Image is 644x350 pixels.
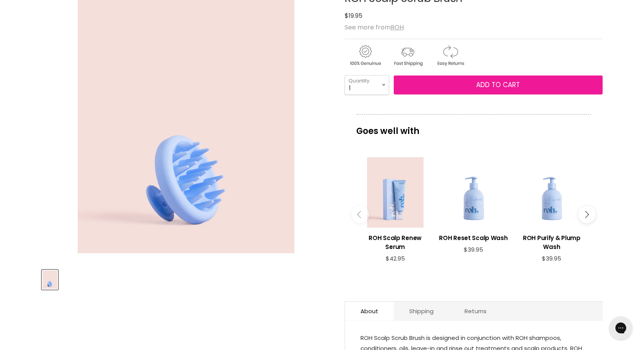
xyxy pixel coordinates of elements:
[360,157,430,228] a: View product:ROH Scalp Renew Serum
[345,44,386,67] img: genuine.gif
[516,233,587,251] h3: ROH Purify & Plump Wash
[438,157,509,228] a: View product:ROH Reset Scalp Wash
[605,314,636,342] iframe: Gorgias live chat messenger
[345,302,394,321] a: About
[387,44,428,67] img: shipping.gif
[464,245,483,254] span: $39.95
[43,271,57,289] img: ROH Scalp Scrub Brush
[542,254,561,262] span: $39.95
[476,80,520,89] span: Add to cart
[449,302,502,321] a: Returns
[360,233,430,251] h3: ROH Scalp Renew Serum
[345,75,389,94] select: Quantity
[345,11,362,20] span: $19.95
[386,254,405,262] span: $42.95
[356,114,591,140] p: Goes well with
[41,268,332,290] div: Product thumbnails
[42,270,58,290] button: ROH Scalp Scrub Brush
[345,23,404,32] span: See more from
[516,157,587,228] a: View product:ROH Purify & Plump Wash
[394,75,603,95] button: Add to cart
[430,44,471,67] img: returns.gif
[438,233,509,242] h3: ROH Reset Scalp Wash
[360,228,430,255] a: View product:ROH Scalp Renew Serum
[438,228,509,246] a: View product:ROH Reset Scalp Wash
[394,302,449,321] a: Shipping
[391,23,404,32] a: ROH
[516,228,587,255] a: View product:ROH Purify & Plump Wash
